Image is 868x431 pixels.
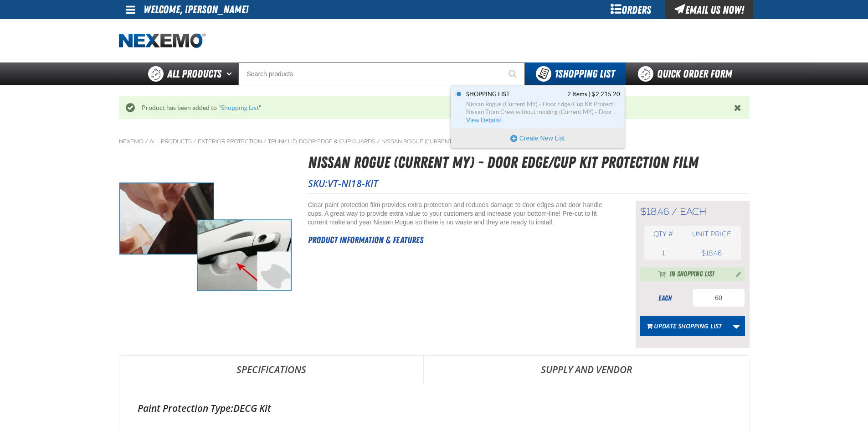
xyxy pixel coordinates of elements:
button: Open All Products pages [223,62,238,85]
nav: Breadcrumbs [119,138,750,145]
a: Home [119,33,205,49]
span: All Products [167,66,221,82]
a: Shopping List [221,104,259,111]
span: Shopping List [555,68,615,80]
a: More Actions [728,316,745,336]
span: | [589,91,591,98]
span: VT-NI18-KIT [328,177,378,190]
span: each [680,206,707,218]
div: Product has been added to " " [135,104,734,112]
span: 2 Items [567,90,587,99]
span: 1 [662,249,665,257]
button: Create New List. Opens a popup [451,129,624,147]
button: Close the Notification [732,101,745,114]
span: Nissan Rogue (Current MY) - Door Edge/Cup Kit Protection Film [466,100,620,109]
span: Shopping List [466,90,510,99]
a: Exterior Protection [198,138,262,145]
a: Nexemo [119,138,144,145]
a: Specifications [119,356,423,383]
span: / [263,138,267,145]
button: Manage current product in the Shopping List [729,268,743,279]
span: / [193,138,196,145]
input: Product Quantity [693,289,745,307]
span: View Details [466,117,503,124]
span: $18.46 [640,206,669,218]
a: Trunk Lid, Door Edge & Cup Guards [268,138,375,145]
span: $2,215.20 [592,90,620,99]
div: You have 1 Shopping List. Open to view details [451,85,625,148]
span: / [672,206,677,218]
a: Quick Order Form [626,62,749,85]
div: each [640,293,690,303]
button: You have 1 Shopping List. Open to view details [525,62,626,85]
a: Nissan Rogue (Current MY) - Door Edge/Cup Kit Protection Film [381,138,577,145]
span: / [377,138,380,145]
a: Supply and Vendor [424,356,749,383]
label: Paint Protection Type: [138,402,233,415]
img: Nexemo logo [119,33,205,49]
img: Nissan Rogue (Current MY) - Door Edge/Cup Kit Protection Film [119,151,292,323]
th: Unit price [683,226,740,243]
span: In Shopping List [669,269,714,280]
span: Nissan Titan Crew without molding (Current MY) - Door Edge/Cup Kit Protection Film [466,108,620,116]
button: Update Shopping List [640,316,728,336]
input: Search [238,62,525,85]
p: SKU: [308,177,750,190]
strong: 1 [555,68,558,80]
span: / [145,138,148,145]
div: DECG Kit [138,402,731,415]
th: Qty # [644,226,683,243]
button: Start Searching [502,62,525,85]
td: $18.46 [683,247,740,260]
h2: Product Information & Features [308,233,613,247]
a: All Products [149,138,192,145]
a: Shopping List contains 2 items. Total cost is $2,215.20. Click to see all items, discounts, taxes... [464,90,620,124]
h1: Nissan Rogue (Current MY) - Door Edge/Cup Kit Protection Film [308,151,750,175]
div: Clear paint protection film provides extra protection and reduces damage to door edges and door h... [308,201,613,227]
